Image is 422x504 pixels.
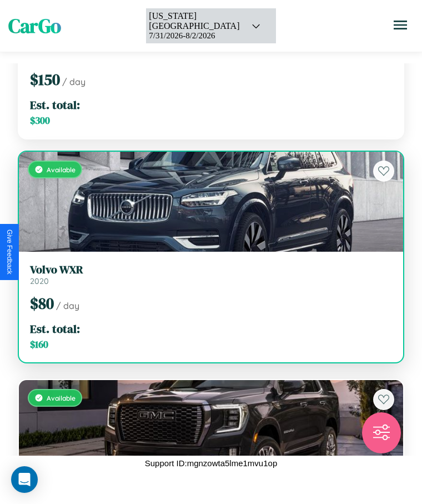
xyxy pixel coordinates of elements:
span: / day [56,300,79,311]
span: / day [62,76,86,87]
span: Available [47,166,76,174]
span: Available [47,394,76,402]
div: 7 / 31 / 2026 - 8 / 2 / 2026 [149,31,239,41]
span: $ 80 [30,293,54,314]
span: Est. total: [30,321,80,337]
h3: Volvo WXR [30,263,392,276]
span: $ 300 [30,114,50,127]
a: Volvo WXR2020 [30,263,392,286]
span: $ 160 [30,338,48,351]
div: Give Feedback [6,229,13,275]
span: Est. total: [30,97,80,113]
span: $ 150 [30,69,60,90]
div: [US_STATE][GEOGRAPHIC_DATA] [149,11,239,31]
span: 2020 [30,276,49,286]
div: Open Intercom Messenger [11,466,38,493]
span: CarGo [8,13,61,39]
p: Support ID: mgnzowta5lme1mvu1op [145,456,277,471]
